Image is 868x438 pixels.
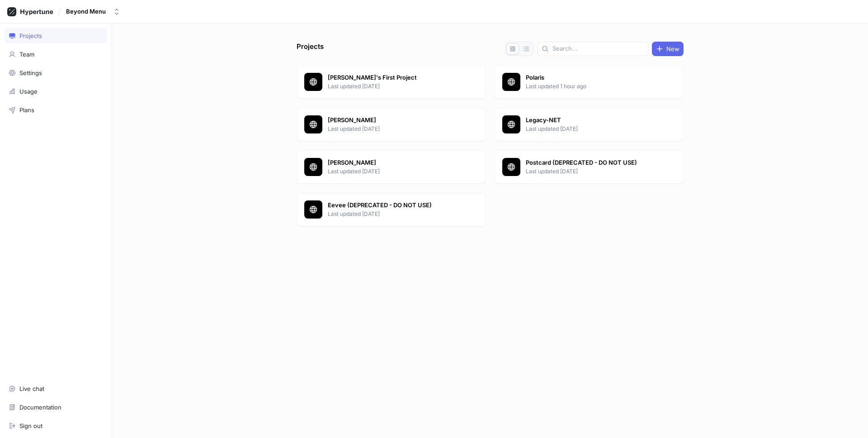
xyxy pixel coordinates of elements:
[62,4,124,19] button: Beyond Menu
[666,46,679,52] span: New
[526,116,657,125] p: Legacy-NET
[328,73,459,82] p: [PERSON_NAME]'s First Project
[328,82,459,90] p: Last updated [DATE]
[526,125,657,133] p: Last updated [DATE]
[5,65,107,81] a: Settings
[5,47,107,62] a: Team
[5,28,107,43] a: Projects
[652,42,684,56] button: New
[526,167,657,176] p: Last updated [DATE]
[19,69,42,76] div: Settings
[328,167,459,176] p: Last updated [DATE]
[66,8,106,15] div: Beyond Menu
[19,51,34,58] div: Team
[526,82,657,90] p: Last updated 1 hour ago
[328,210,459,218] p: Last updated [DATE]
[552,44,644,53] input: Search...
[19,32,42,39] div: Projects
[526,73,657,82] p: Polaris
[328,158,459,167] p: [PERSON_NAME]
[5,102,107,118] a: Plans
[5,84,107,99] a: Usage
[526,158,657,167] p: Postcard (DEPRECATED - DO NOT USE)
[5,400,107,415] a: Documentation
[19,106,34,114] div: Plans
[19,385,44,392] div: Live chat
[297,42,324,56] p: Projects
[328,125,459,133] p: Last updated [DATE]
[328,201,459,210] p: Eevee (DEPRECATED - DO NOT USE)
[328,116,459,125] p: [PERSON_NAME]
[19,88,38,95] div: Usage
[19,404,61,411] div: Documentation
[19,422,42,429] div: Sign out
